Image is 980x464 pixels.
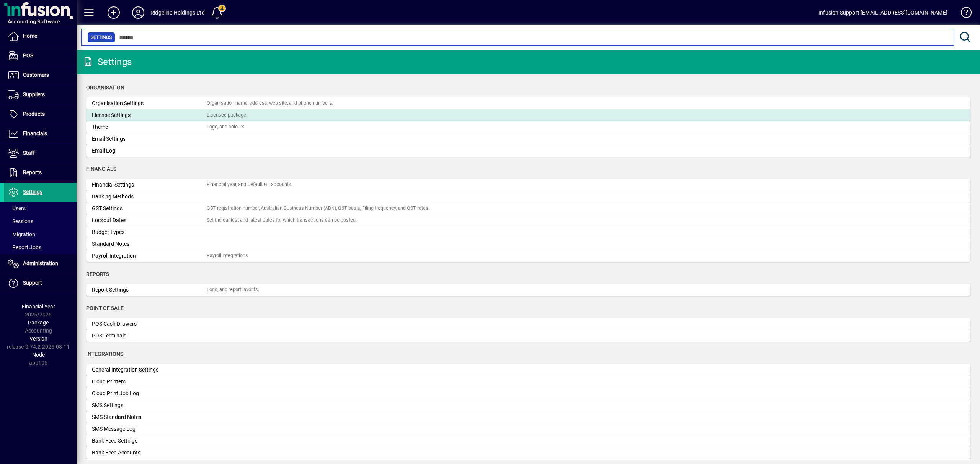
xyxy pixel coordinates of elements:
span: Reports [23,169,42,175]
span: Support [23,280,42,286]
div: Standard Notes [92,240,207,248]
div: Banking Methods [92,193,207,201]
a: POS Cash Drawers [86,318,970,330]
div: SMS Message Log [92,425,207,433]
span: Financials [23,130,47,136]
span: Administration [23,260,58,266]
div: Theme [92,123,207,131]
span: Version [29,336,47,342]
span: Financials [86,166,116,172]
div: Bank Feed Settings [92,437,207,445]
div: SMS Standard Notes [92,413,207,421]
a: Report Jobs [4,241,77,254]
a: Bank Feed Settings [86,435,970,447]
a: Migration [4,228,77,241]
a: License SettingsLicensee package. [86,109,970,121]
div: Financial year, and Default GL accounts. [207,181,292,188]
span: Users [8,205,26,211]
span: Migration [8,231,35,237]
a: Cloud Printers [86,376,970,388]
a: Standard Notes [86,238,970,250]
a: POS [4,46,77,65]
div: Cloud Print Job Log [92,389,207,397]
div: Report Settings [92,286,207,294]
div: Bank Feed Accounts [92,449,207,457]
a: Budget Types [86,226,970,238]
a: Reports [4,163,77,182]
a: Financial SettingsFinancial year, and Default GL accounts. [86,179,970,191]
a: SMS Standard Notes [86,411,970,423]
div: Budget Types [92,228,207,236]
a: Report SettingsLogo, and report layouts. [86,284,970,296]
a: SMS Message Log [86,423,970,435]
div: POS Terminals [92,332,207,340]
span: Integrations [86,351,123,357]
div: Email Log [92,147,207,155]
a: Customers [4,66,77,85]
div: GST registration number, Australian Business Number (ABN), GST basis, Filing frequency, and GST r... [207,205,430,212]
a: Support [4,274,77,293]
span: Point of Sale [86,305,124,311]
a: SMS Settings [86,399,970,411]
a: Suppliers [4,85,77,104]
div: SMS Settings [92,401,207,409]
div: Lockout Dates [92,216,207,224]
div: Set the earliest and latest dates for which transactions can be posted. [207,217,357,224]
span: Customers [23,72,49,78]
div: Financial Settings [92,181,207,189]
span: Financial Year [22,303,55,310]
a: POS Terminals [86,330,970,342]
div: Logo, and colours. [207,123,246,131]
span: Suppliers [23,91,45,97]
span: Home [23,33,37,39]
a: Financials [4,124,77,143]
div: POS Cash Drawers [92,320,207,328]
a: Banking Methods [86,191,970,203]
span: Package [28,320,49,326]
div: Logo, and report layouts. [207,286,259,294]
a: Email Log [86,145,970,157]
a: General Integration Settings [86,364,970,376]
div: Payroll Integrations [207,252,248,260]
a: Knowledge Base [955,2,970,26]
span: Products [23,111,45,117]
div: Organisation name, address, web site, and phone numbers. [207,100,333,107]
button: Add [101,6,126,19]
a: GST SettingsGST registration number, Australian Business Number (ABN), GST basis, Filing frequenc... [86,203,970,214]
span: Organisation [86,84,124,91]
div: Email Settings [92,135,207,143]
a: Staff [4,144,77,163]
span: Sessions [8,218,33,224]
span: Staff [23,150,35,156]
div: Licensee package. [207,112,247,119]
a: ThemeLogo, and colours. [86,121,970,133]
a: Administration [4,254,77,273]
div: Settings [82,56,132,68]
a: Lockout DatesSet the earliest and latest dates for which transactions can be posted. [86,214,970,226]
a: Home [4,27,77,46]
span: Report Jobs [8,244,41,250]
a: Organisation SettingsOrganisation name, address, web site, and phone numbers. [86,97,970,109]
span: Reports [86,271,109,277]
div: Payroll Integration [92,252,207,260]
a: Bank Feed Accounts [86,447,970,459]
div: GST Settings [92,204,207,213]
div: General Integration Settings [92,366,207,374]
a: Users [4,202,77,215]
a: Sessions [4,215,77,228]
a: Payroll IntegrationPayroll Integrations [86,250,970,262]
span: Settings [23,189,42,195]
a: Email Settings [86,133,970,145]
button: Profile [126,6,150,19]
span: Node [32,352,45,358]
div: Cloud Printers [92,378,207,386]
div: License Settings [92,111,207,119]
a: Cloud Print Job Log [86,388,970,399]
span: Settings [91,34,112,41]
div: Organisation Settings [92,99,207,107]
div: Infusion Support [EMAIL_ADDRESS][DOMAIN_NAME] [818,6,947,19]
a: Products [4,105,77,124]
span: POS [23,52,33,58]
div: Ridgeline Holdings Ltd [150,6,205,19]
